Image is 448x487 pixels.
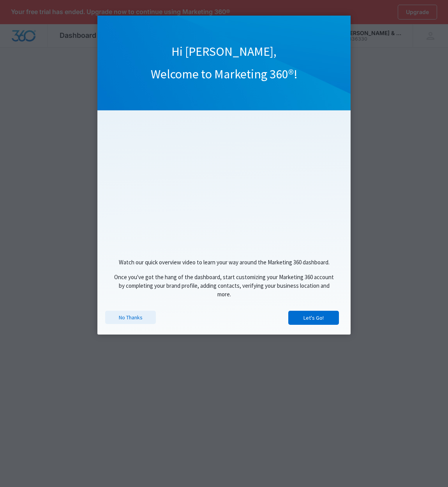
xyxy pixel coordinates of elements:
span: Once you've got the hang of the dashboard, start customizing your Marketing 360 account by comple... [114,273,334,298]
a: Let's Go! [288,311,339,325]
span: Watch our quick overview video to learn your way around the Marketing 360 dashboard. [119,259,330,266]
h1: Welcome to Marketing 360®! [97,66,351,83]
h1: Hi [PERSON_NAME], [97,44,351,60]
a: No Thanks [105,311,156,324]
